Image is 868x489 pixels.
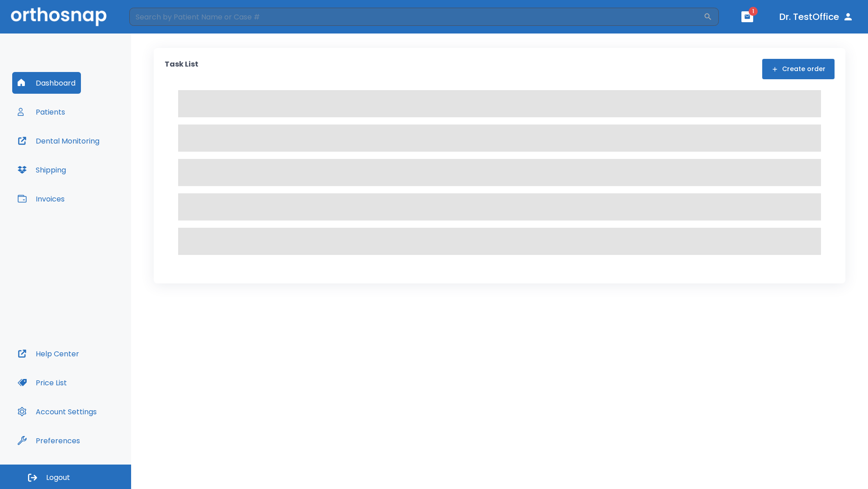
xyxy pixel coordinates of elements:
button: Price List [12,372,72,393]
button: Dental Monitoring [12,130,105,152]
button: Patients [12,101,71,123]
button: Dashboard [12,72,81,94]
button: Dr. TestOffice [776,9,857,25]
button: Invoices [12,188,70,210]
button: Account Settings [12,401,102,422]
button: Help Center [12,343,85,364]
input: Search by Patient Name or Case # [129,8,703,26]
button: Shipping [12,159,71,181]
img: Orthosnap [11,7,107,26]
p: Task List [165,59,198,79]
span: Logout [46,473,70,483]
span: 1 [749,7,758,16]
button: Preferences [12,430,85,451]
button: Create order [762,59,835,79]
